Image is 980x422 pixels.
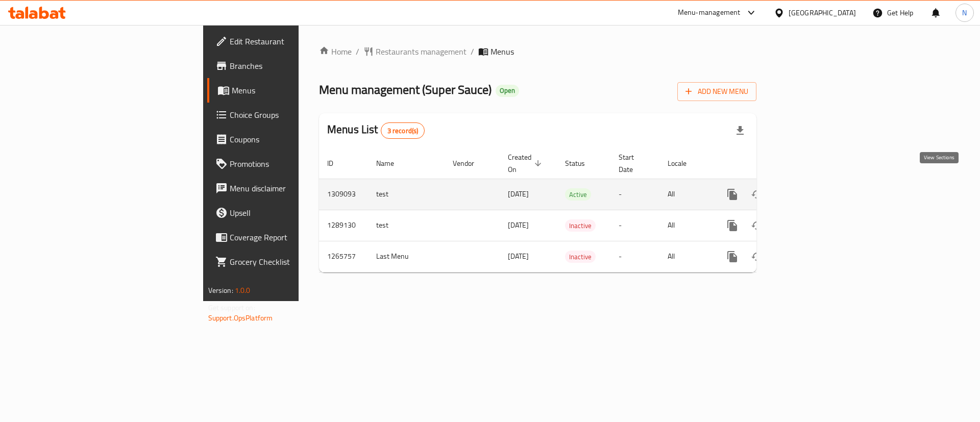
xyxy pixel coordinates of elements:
span: Coupons [230,133,359,145]
span: Name [376,157,407,169]
button: Change Status [745,244,769,269]
button: Change Status [745,213,769,238]
h2: Menus List [327,122,425,139]
td: - [610,210,659,241]
span: Grocery Checklist [230,256,359,268]
a: Menu disclaimer [207,176,367,201]
button: Change Status [745,182,769,207]
span: Locale [668,157,700,169]
th: Actions [712,148,826,179]
span: Inactive [565,251,596,263]
span: Version: [208,284,233,297]
span: Upsell [230,207,359,219]
span: Edit Restaurant [230,35,359,47]
td: All [659,179,712,210]
div: Active [565,188,591,201]
button: more [720,213,745,238]
div: Open [496,85,519,97]
span: Start Date [619,151,647,176]
li: / [471,45,474,58]
span: Get support on: [208,301,255,314]
span: Choice Groups [230,109,359,121]
table: enhanced table [319,148,826,272]
a: Menus [207,78,367,103]
a: Support.OpsPlatform [208,311,273,325]
span: 1.0.0 [235,284,251,297]
span: Add New Menu [685,85,748,98]
span: N [962,7,967,18]
a: Restaurants management [363,45,467,58]
span: Promotions [230,158,359,170]
a: Edit Restaurant [207,29,367,54]
span: Branches [230,60,359,72]
span: Open [496,86,519,95]
td: All [659,210,712,241]
button: more [720,244,745,269]
a: Coverage Report [207,225,367,250]
td: - [610,179,659,210]
a: Branches [207,54,367,78]
a: Promotions [207,152,367,176]
button: more [720,182,745,207]
span: ID [327,157,347,169]
a: Coupons [207,127,367,152]
div: Menu-management [678,7,741,19]
div: Total records count [381,122,425,139]
span: Restaurants management [376,45,467,58]
td: Last Menu [368,241,445,272]
span: Active [565,189,591,201]
span: Created On [508,151,545,176]
button: Add New Menu [677,82,756,101]
div: [GEOGRAPHIC_DATA] [789,7,856,18]
span: Coverage Report [230,231,359,243]
td: All [659,241,712,272]
span: [DATE] [508,250,529,263]
span: [DATE] [508,187,529,201]
span: [DATE] [508,218,529,232]
span: Vendor [453,157,487,169]
td: - [610,241,659,272]
span: Status [565,157,598,169]
span: Menus [491,45,514,58]
span: 3 record(s) [381,126,425,136]
div: Export file [728,118,752,143]
div: Inactive [565,219,596,232]
span: Inactive [565,220,596,232]
span: Menu disclaimer [230,182,359,194]
span: Menus [232,84,359,96]
a: Upsell [207,201,367,225]
a: Choice Groups [207,103,367,127]
a: Grocery Checklist [207,250,367,274]
td: test [368,179,445,210]
span: Menu management ( Super Sauce ) [319,78,492,101]
td: test [368,210,445,241]
nav: breadcrumb [319,45,756,58]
